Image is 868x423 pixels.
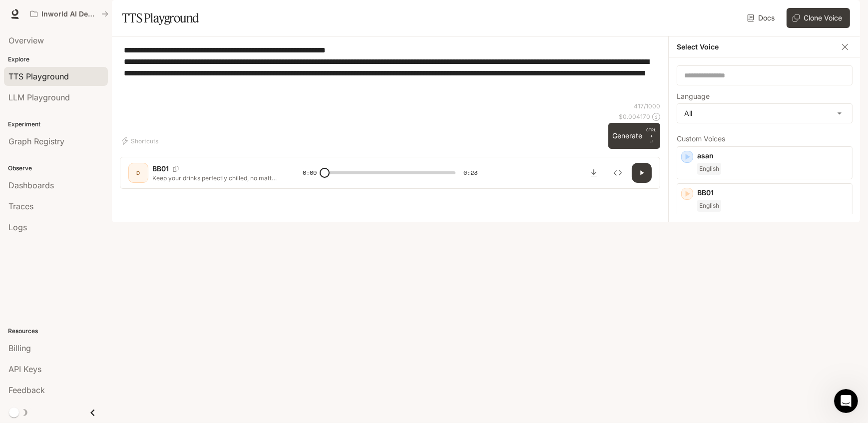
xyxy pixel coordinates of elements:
button: Copy Voice ID [169,166,183,172]
div: D [130,165,146,181]
iframe: Intercom live chat [834,389,858,413]
p: ⏎ [646,127,656,145]
p: Inworld AI Demos [41,10,97,18]
a: Docs [745,8,779,28]
div: All [677,104,852,123]
button: All workspaces [26,4,113,24]
p: CTRL + [646,127,656,139]
p: Custom Voices [677,135,853,142]
h1: TTS Playground [122,8,199,28]
button: GenerateCTRL +⏎ [608,123,660,149]
span: English [697,200,721,212]
p: BB01 [697,188,848,198]
button: Clone Voice [787,8,850,28]
p: $ 0.004170 [619,112,650,121]
span: 0:23 [463,168,477,178]
p: Keep your drinks perfectly chilled, no matter how hot it gets! 🥶🚙 This smart car cup cools your w... [152,174,279,182]
button: Shortcuts [120,133,162,149]
button: Inspect [608,163,628,183]
p: BB01 [152,164,169,174]
button: Download audio [584,163,604,183]
p: Language [677,93,710,100]
p: 417 / 1000 [634,102,660,110]
span: 0:00 [303,168,317,178]
span: English [697,163,721,175]
p: asan [697,151,848,161]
